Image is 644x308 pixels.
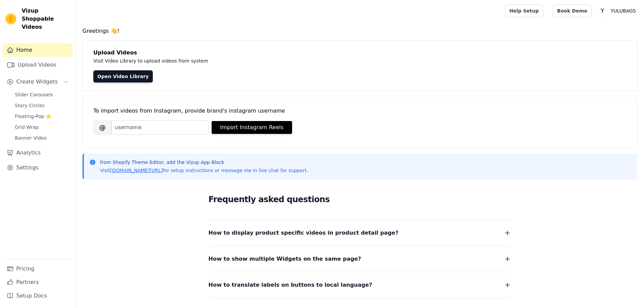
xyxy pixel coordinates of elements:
[15,135,47,141] span: Banner Video
[112,120,209,135] input: username
[11,122,73,132] a: Grid Wrap
[505,4,543,17] a: Help Setup
[600,7,604,14] text: Y
[209,228,399,238] span: How to display product specific videos in product detail page?
[15,102,45,109] span: Story Circles
[11,133,73,143] a: Banner Video
[3,262,73,276] a: Pricing
[209,280,372,290] span: How to translate labels on buttons to local language?
[16,78,58,86] span: Create Widgets
[597,5,639,17] button: Y YULUBAGS
[3,75,73,89] button: Create Widgets
[11,112,73,121] a: Floating-Pop ⭐
[100,167,308,174] p: Visit for setup instructions or message me in live chat for support.
[11,101,73,110] a: Story Circles
[553,4,592,17] a: Book Demo
[3,276,73,289] a: Partners
[110,168,163,173] a: [DOMAIN_NAME][URL]
[93,120,112,135] span: @
[3,58,73,72] a: Upload Videos
[22,7,70,31] span: Vizup Shoppable Videos
[15,113,51,120] span: Floating-Pop ⭐
[93,70,153,82] a: Open Video Library
[100,159,308,166] p: from Shopify Theme Editor, add the Vizup App Block
[209,254,361,264] span: How to show multiple Widgets on the same page?
[82,27,637,35] h4: Greetings 👋!
[209,254,511,264] button: How to show multiple Widgets on the same page?
[209,228,511,238] button: How to display product specific videos in product detail page?
[608,5,639,17] p: YULUBAGS
[3,161,73,174] a: Settings
[93,57,396,65] p: Visit Video Library to upload videos from system
[3,146,73,160] a: Analytics
[212,121,292,134] button: Import Instagram Reels
[209,193,511,206] h2: Frequently asked questions
[3,289,73,303] a: Setup Docs
[15,91,53,98] span: Slider Carousels
[93,107,626,115] div: To import videos from Instagram, provide brand's instagram username
[209,280,511,290] button: How to translate labels on buttons to local language?
[93,49,626,57] h4: Upload Videos
[15,124,39,131] span: Grid Wrap
[3,43,73,57] a: Home
[5,14,16,24] img: Vizup
[11,90,73,99] a: Slider Carousels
